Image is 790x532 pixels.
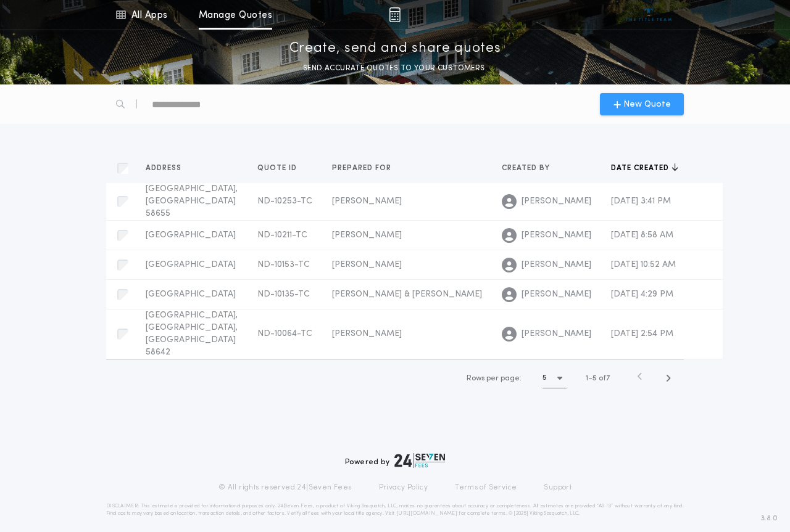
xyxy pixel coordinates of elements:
span: [PERSON_NAME] & [PERSON_NAME] [332,290,482,299]
button: Address [146,162,191,174]
span: [GEOGRAPHIC_DATA], [GEOGRAPHIC_DATA] 58655 [146,184,238,218]
span: [GEOGRAPHIC_DATA] [146,231,236,240]
button: 5 [543,369,567,388]
span: Prepared for [332,163,394,173]
span: ND-10253-TC [257,197,312,206]
span: Date created [611,163,671,173]
span: ND-10064-TC [257,329,312,338]
button: Created by [502,162,559,174]
span: [PERSON_NAME] [332,329,402,338]
span: [PERSON_NAME] [522,328,591,340]
a: Privacy Policy [379,483,428,493]
p: SEND ACCURATE QUOTES TO YOUR CUSTOMERS. [303,62,487,75]
span: 1 [586,375,588,382]
span: [GEOGRAPHIC_DATA] [146,290,236,299]
span: Address [146,163,184,173]
span: ND-10153-TC [257,260,310,269]
span: [PERSON_NAME] [522,229,591,242]
span: [DATE] 4:29 PM [611,290,673,299]
button: Date created [611,162,678,174]
p: Create, send and share quotes [289,39,501,59]
span: Quote ID [257,163,299,173]
span: [PERSON_NAME] [332,260,402,269]
span: [DATE] 2:54 PM [611,329,673,338]
div: Powered by [345,453,445,468]
span: [GEOGRAPHIC_DATA] [146,260,236,269]
button: Quote ID [257,162,306,174]
span: [PERSON_NAME] [332,197,402,206]
span: [PERSON_NAME] [332,231,402,240]
span: Rows per page: [467,375,522,382]
span: [PERSON_NAME] [522,289,591,301]
span: Created by [502,163,552,173]
span: of 7 [599,373,610,384]
img: logo [394,453,445,468]
span: [DATE] 8:58 AM [611,231,673,240]
span: [PERSON_NAME] [522,259,591,271]
span: [DATE] 3:41 PM [611,197,671,206]
img: vs-icon [626,9,672,21]
img: img [389,7,401,22]
h1: 5 [543,372,547,384]
span: [GEOGRAPHIC_DATA], [GEOGRAPHIC_DATA], [GEOGRAPHIC_DATA] 58642 [146,311,238,357]
a: Support [544,483,572,493]
span: 3.8.0 [761,513,778,524]
span: ND-10135-TC [257,290,310,299]
span: ND-10211-TC [257,231,307,240]
span: New Quote [623,98,671,111]
span: [DATE] 10:52 AM [611,260,676,269]
span: [PERSON_NAME] [522,195,591,208]
p: DISCLAIMER: This estimate is provided for informational purposes only. 24|Seven Fees, a product o... [106,502,684,517]
button: New Quote [600,93,684,115]
span: 5 [592,375,597,382]
a: [URL][DOMAIN_NAME] [396,511,457,516]
p: © All rights reserved. 24|Seven Fees [218,483,352,493]
a: Terms of Service [455,483,517,493]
